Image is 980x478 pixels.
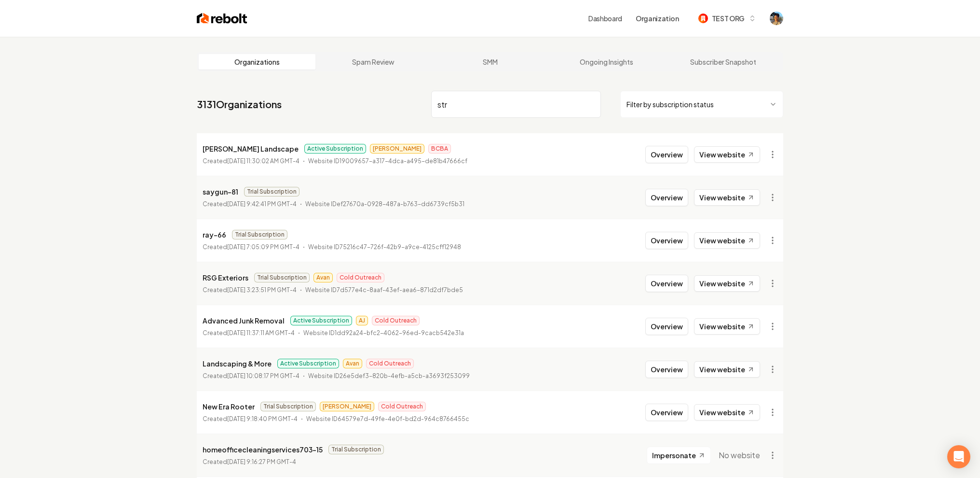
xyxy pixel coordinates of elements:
[947,445,970,468] div: Open Intercom Messenger
[694,146,760,163] a: View website
[328,445,384,454] span: Trial Subscription
[203,328,295,338] p: Created
[694,275,760,292] a: View website
[227,157,299,165] time: [DATE] 11:30:02 AM GMT-4
[199,54,315,70] a: Organizations
[370,144,424,154] span: [PERSON_NAME]
[203,272,248,283] p: RSG Exteriors
[647,447,711,464] button: Impersonate
[227,243,299,251] time: [DATE] 7:05:09 PM GMT-4
[343,359,362,368] span: Avan
[378,402,426,411] span: Cold Outreach
[432,54,548,70] a: SMM
[306,414,469,424] p: Website ID 64579e7d-49fe-4e0f-bd2d-964c8766455c
[694,318,760,335] a: View website
[232,230,287,239] span: Trial Subscription
[694,232,760,249] a: View website
[197,12,247,25] img: Rebolt Logo
[313,273,333,282] span: Avan
[227,286,297,294] time: [DATE] 3:23:51 PM GMT-4
[645,404,688,421] button: Overview
[308,371,470,381] p: Website ID 26e5def3-820b-4efb-a5cb-a3693f253099
[665,54,781,70] a: Subscriber Snapshot
[366,359,414,368] span: Cold Outreach
[203,371,299,381] p: Created
[227,329,295,337] time: [DATE] 11:37:11 AM GMT-4
[203,143,299,155] p: [PERSON_NAME] Landscape
[694,189,760,206] a: View website
[203,186,238,197] p: saygun-81
[203,285,297,295] p: Created
[372,316,420,325] span: Cold Outreach
[203,457,296,467] p: Created
[227,458,296,465] time: [DATE] 9:16:27 PM GMT-4
[303,328,464,338] p: Website ID 1dd92a24-bfc2-4062-96ed-9cacb542e31a
[308,242,461,252] p: Website ID 75216c47-726f-42b9-a9ce-4125cff12948
[308,156,467,166] p: Website ID 19009657-a317-4dca-a495-de81b47666cf
[203,229,226,240] p: ray-66
[227,415,298,422] time: [DATE] 9:18:40 PM GMT-4
[645,361,688,378] button: Overview
[203,199,297,209] p: Created
[305,199,464,209] p: Website ID ef27670a-0928-487a-b763-dd6739cf5b31
[712,14,745,24] span: TEST ORG
[630,10,685,27] button: Organization
[203,315,285,326] p: Advanced Junk Removal
[698,14,708,23] img: TEST ORG
[548,54,665,70] a: Ongoing Insights
[694,404,760,421] a: View website
[203,242,299,252] p: Created
[428,144,451,154] span: BCBA
[770,12,783,25] img: Aditya Nair
[320,402,374,411] span: [PERSON_NAME]
[645,275,688,292] button: Overview
[645,189,688,206] button: Overview
[652,450,696,460] span: Impersonate
[305,285,463,295] p: Website ID 7d577e4c-8aaf-43ef-aea6-871d2df7bde5
[588,14,622,23] a: Dashboard
[227,372,299,380] time: [DATE] 10:08:17 PM GMT-4
[337,273,384,282] span: Cold Outreach
[431,91,601,118] input: Search by name or ID
[315,54,432,70] a: Spam Review
[203,156,299,166] p: Created
[770,12,783,25] button: Open user button
[203,444,323,455] p: homeofficecleaningservices703-15
[260,402,316,411] span: Trial Subscription
[277,359,339,368] span: Active Subscription
[227,200,297,208] time: [DATE] 9:42:41 PM GMT-4
[197,98,282,111] a: 3131Organizations
[645,146,688,163] button: Overview
[203,401,255,412] p: New Era Rooter
[645,318,688,335] button: Overview
[290,316,352,325] span: Active Subscription
[645,232,688,249] button: Overview
[719,450,760,461] span: No website
[356,316,368,325] span: AJ
[203,358,272,369] p: Landscaping & More
[254,273,310,282] span: Trial Subscription
[203,414,298,424] p: Created
[304,144,366,154] span: Active Subscription
[694,361,760,378] a: View website
[244,187,299,197] span: Trial Subscription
